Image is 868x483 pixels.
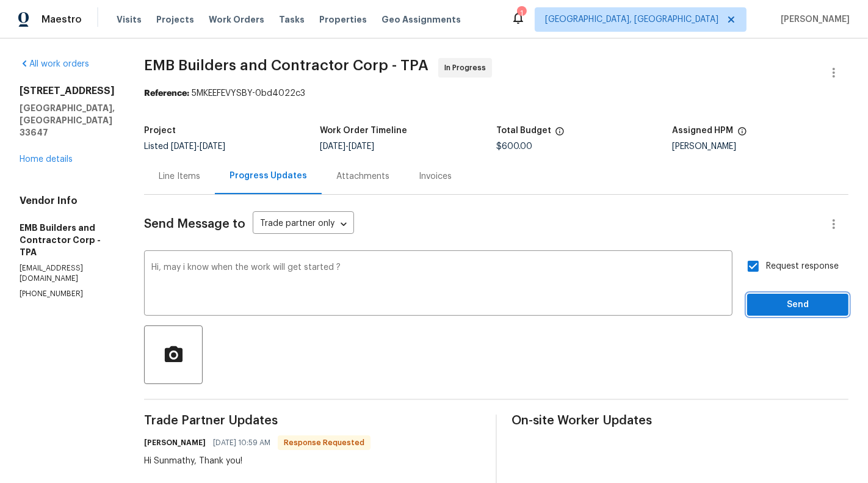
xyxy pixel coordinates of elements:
h5: Project [144,126,176,135]
span: [DATE] [200,142,225,151]
span: Work Orders [209,13,264,26]
div: [PERSON_NAME] [673,142,849,151]
div: Line Items [159,170,200,183]
span: Projects [156,13,194,26]
span: In Progress [444,62,491,74]
h5: EMB Builders and Contractor Corp - TPA [20,222,115,258]
div: Trade partner only [253,214,354,234]
a: All work orders [20,60,89,68]
span: - [320,142,375,151]
span: Tasks [279,15,305,24]
span: Geo Assignments [382,13,461,26]
span: Response Requested [279,437,369,449]
p: [EMAIL_ADDRESS][DOMAIN_NAME] [20,263,115,284]
h5: [GEOGRAPHIC_DATA], [GEOGRAPHIC_DATA] 33647 [20,102,115,139]
span: - [171,142,225,151]
span: [PERSON_NAME] [776,13,850,26]
h2: [STREET_ADDRESS] [20,85,115,97]
span: Request response [766,260,839,273]
h4: Vendor Info [20,195,115,207]
span: [GEOGRAPHIC_DATA], [GEOGRAPHIC_DATA] [545,13,718,26]
span: [DATE] 10:59 AM [213,437,270,449]
span: Maestro [42,13,82,26]
button: Send [747,294,848,316]
span: $600.00 [496,142,532,151]
span: The total cost of line items that have been proposed by Opendoor. This sum includes line items th... [555,126,565,142]
h6: [PERSON_NAME] [144,437,206,449]
span: Properties [319,13,367,26]
span: Listed [144,142,225,151]
span: Visits [117,13,142,26]
div: Progress Updates [230,170,307,182]
span: [DATE] [320,142,346,151]
span: The hpm assigned to this work order. [737,126,747,142]
span: On-site Worker Updates [512,415,848,427]
div: 5MKEEFEVYSBY-0bd4022c3 [144,87,848,100]
h5: Assigned HPM [673,126,734,135]
span: [DATE] [349,142,375,151]
div: Invoices [419,170,452,183]
h5: Work Order Timeline [320,126,408,135]
span: [DATE] [171,142,197,151]
b: Reference: [144,89,189,98]
textarea: Hi, may i know when the work will get started ? [151,263,725,306]
span: Send Message to [144,218,245,230]
div: Attachments [336,170,389,183]
span: Trade Partner Updates [144,415,481,427]
div: Hi Sunmathy, Thank you! [144,455,371,467]
span: Send [757,297,839,313]
span: EMB Builders and Contractor Corp - TPA [144,58,429,73]
p: [PHONE_NUMBER] [20,289,115,299]
div: 1 [517,7,526,20]
a: Home details [20,155,73,164]
h5: Total Budget [496,126,551,135]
